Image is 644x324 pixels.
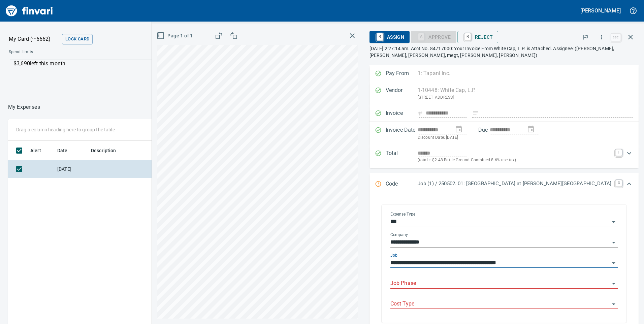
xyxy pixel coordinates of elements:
span: Reject [463,31,493,43]
span: Date [57,147,76,155]
span: Close invoice [609,29,639,45]
p: My Card (···6662) [9,35,59,43]
div: Job Phase required [411,34,456,39]
a: C [615,180,622,187]
p: Code [386,180,418,189]
a: esc [611,34,621,41]
p: $3,690 left this month [13,60,225,68]
p: Online and foreign allowed [3,68,229,75]
td: [DATE] [55,160,88,178]
label: Job [390,253,397,257]
span: Date [57,147,68,155]
button: Open [609,279,618,288]
div: Expand [369,145,639,168]
a: R [464,33,471,40]
button: Open [609,217,618,227]
span: Description [91,147,116,155]
p: (total + $2.48 Battle Ground Combined 8.6% use tax) [418,157,611,164]
a: R [377,33,383,40]
span: Lock Card [65,35,89,43]
p: Job (1) / 250502. 01: [GEOGRAPHIC_DATA] at [PERSON_NAME][GEOGRAPHIC_DATA] [418,180,611,188]
h5: [PERSON_NAME] [580,7,621,14]
p: Total [386,149,418,164]
button: More [594,30,609,44]
button: [PERSON_NAME] [579,5,622,16]
div: Expand [369,173,639,195]
button: RReject [457,31,498,43]
button: Page 1 of 1 [155,30,195,42]
p: [DATE] 2:27:14 am. Acct No. 84717000: Your Invoice From White Cap, L.P. is Attached. Assignee: ([... [369,45,639,59]
nav: breadcrumb [8,103,40,111]
span: Spend Limits [9,49,130,56]
a: T [615,149,622,156]
td: AP Invoices [149,160,199,178]
button: RAssign [369,31,410,43]
span: Page 1 of 1 [158,32,193,40]
button: Lock Card [62,34,93,44]
button: Open [609,299,618,309]
p: Drag a column heading here to group the table [16,126,115,133]
label: Expense Type [390,212,415,216]
button: Flag [578,30,593,44]
span: Description [91,147,125,155]
button: Open [609,238,618,247]
button: Open [609,258,618,268]
img: Finvari [4,3,55,19]
p: My Expenses [8,103,40,111]
span: Alert [30,147,50,155]
span: Assign [375,31,404,43]
span: Alert [30,147,41,155]
label: Company [390,233,408,237]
